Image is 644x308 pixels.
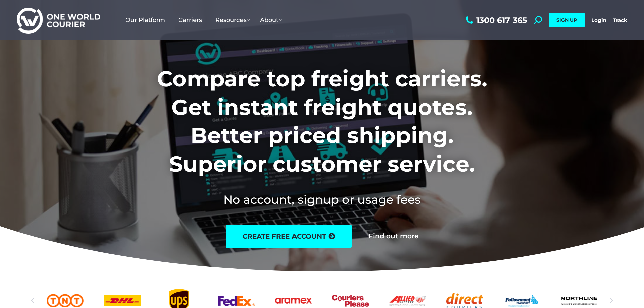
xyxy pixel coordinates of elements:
a: SIGN UP [549,13,585,27]
span: Carriers [178,16,205,24]
a: create free account [226,225,352,248]
h1: Compare top freight carriers. Get instant freight quotes. Better priced shipping. Superior custom... [113,65,532,178]
a: 1300 617 365 [464,16,527,24]
span: Our Platform [125,16,168,24]
span: SIGN UP [556,17,577,23]
img: One World Courier [17,7,100,34]
span: About [260,16,282,24]
a: Resources [210,10,255,30]
a: Find out more [369,233,418,240]
a: Login [591,17,606,23]
a: About [255,10,287,30]
a: Track [613,17,627,23]
span: Resources [215,16,250,24]
a: Our Platform [120,10,173,30]
a: Carriers [173,10,210,30]
h2: No account, signup or usage fees [113,191,532,208]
